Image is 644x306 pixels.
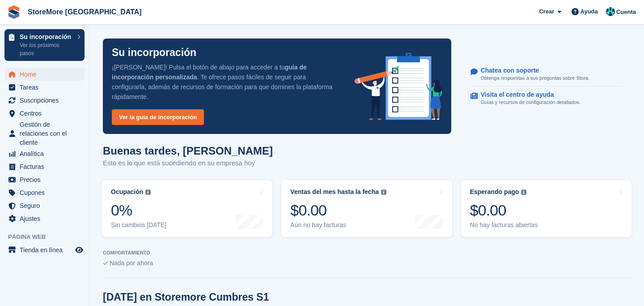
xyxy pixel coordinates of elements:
a: Visita el centro de ayuda Guías y recursos de configuración detallados. [470,86,622,111]
span: Gestión de relaciones con el cliente [20,120,73,147]
p: Su incorporación [112,47,196,58]
p: Obtenga respuestas a sus preguntas sobre Stora. [481,74,589,82]
span: Analítica [20,147,73,160]
a: Ver la guía de incorporación [112,109,204,125]
a: Su incorporación Ver los próximos pasos [4,29,85,61]
img: blank_slate_check_icon-ba018cac091ee9be17c0a81a6c232d5eb81de652e7a59be601be346b1b6ddf79.svg [103,262,108,265]
span: Tienda en línea [20,244,73,256]
img: icon-info-grey-7440780725fd019a000dd9b08b2336e03edf1995a4989e88bcd33f0948082b44.svg [521,190,526,195]
div: $0.00 [290,201,386,220]
img: icon-info-grey-7440780725fd019a000dd9b08b2336e03edf1995a4989e88bcd33f0948082b44.svg [381,190,386,195]
span: Facturas [20,160,73,173]
a: menu [4,120,85,147]
span: Nada por ahora [110,259,153,267]
img: stora-icon-8386f47178a22dfd0bd8f6a31ec36ba5ce8667c1dd55bd0f319d3a0aa187defe.svg [7,5,21,19]
div: $0.00 [470,201,538,220]
div: Aún no hay facturas [290,221,386,229]
span: Página web [8,233,89,241]
div: No hay facturas abiertas [470,221,538,229]
span: Suscripciones [20,94,73,107]
a: Ocupación 0% Sin cambios [DATE] [102,180,272,237]
span: Precios [20,173,73,186]
a: menu [4,81,85,94]
a: menu [4,173,85,186]
a: menu [4,147,85,160]
a: Vista previa de la tienda [74,245,85,255]
strong: guía de incorporación personalizada [112,64,307,81]
a: Ventas del mes hasta la fecha $0.00 Aún no hay facturas [281,180,452,237]
span: Seguro [20,199,73,212]
h1: Buenas tardes, [PERSON_NAME] [103,145,273,157]
p: Ver los próximos pasos [20,41,73,57]
span: Crear [539,7,554,16]
a: menu [4,186,85,199]
a: menu [4,212,85,225]
p: Esto es lo que está sucediendo en su empresa hoy [103,158,273,168]
p: ¡[PERSON_NAME]! Pulsa el botón de abajo para acceder a tu . Te ofrece pasos fáciles de seguir par... [112,62,340,102]
div: Sin cambios [DATE] [111,221,166,229]
span: Centros [20,107,73,120]
p: Su incorporación [20,34,73,40]
img: onboarding-info-6c161a55d2c0e0a8cae90662b2fe09162a5109e8cc188191df67fb4f79e88e88.svg [355,53,442,120]
span: Ayuda [580,7,598,16]
h2: [DATE] en Storemore Cumbres S1 [103,291,269,303]
p: Visita el centro de ayuda [481,91,573,99]
p: Chatea con soporte [481,67,582,74]
a: menu [4,199,85,212]
span: Home [20,68,73,81]
div: Ventas del mes hasta la fecha [290,188,379,196]
a: menú [4,244,85,256]
a: menu [4,107,85,120]
div: Esperando pago [470,188,519,196]
p: COMPORTAMIENTO [103,250,631,256]
a: menu [4,68,85,81]
a: Chatea con soporte Obtenga respuestas a sus preguntas sobre Stora. [470,62,622,87]
a: Esperando pago $0.00 No hay facturas abiertas [461,180,631,237]
div: 0% [111,201,166,220]
a: menu [4,94,85,107]
img: icon-info-grey-7440780725fd019a000dd9b08b2336e03edf1995a4989e88bcd33f0948082b44.svg [145,190,151,195]
p: Guías y recursos de configuración detallados. [481,99,580,106]
div: Ocupación [111,188,143,196]
span: Cupones [20,186,73,199]
a: StoreMore [GEOGRAPHIC_DATA] [24,4,145,19]
span: Ajustes [20,212,73,225]
img: Maria Vela Padilla [606,7,615,16]
span: Tareas [20,81,73,94]
a: menu [4,160,85,173]
span: Cuenta [616,8,636,17]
